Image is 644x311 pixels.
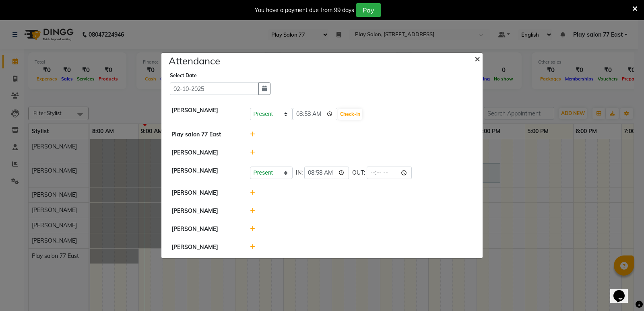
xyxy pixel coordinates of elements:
span: × [475,52,480,64]
div: [PERSON_NAME] [165,106,244,121]
input: Select date [170,82,259,95]
div: You have a payment due from 99 days [255,6,354,14]
div: [PERSON_NAME] [165,189,244,197]
div: [PERSON_NAME] [165,225,244,233]
button: Close [468,47,488,70]
div: Play salon 77 East [165,130,244,139]
span: OUT: [352,169,365,177]
h4: Attendance [169,54,220,68]
div: [PERSON_NAME] [165,167,244,179]
div: [PERSON_NAME] [165,207,244,215]
iframe: chat widget [610,279,636,303]
button: Pay [356,3,381,17]
label: Select Date [170,72,197,79]
div: [PERSON_NAME] [165,148,244,157]
button: Check-In [338,109,362,120]
div: [PERSON_NAME] [165,243,244,251]
span: IN: [296,169,303,177]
